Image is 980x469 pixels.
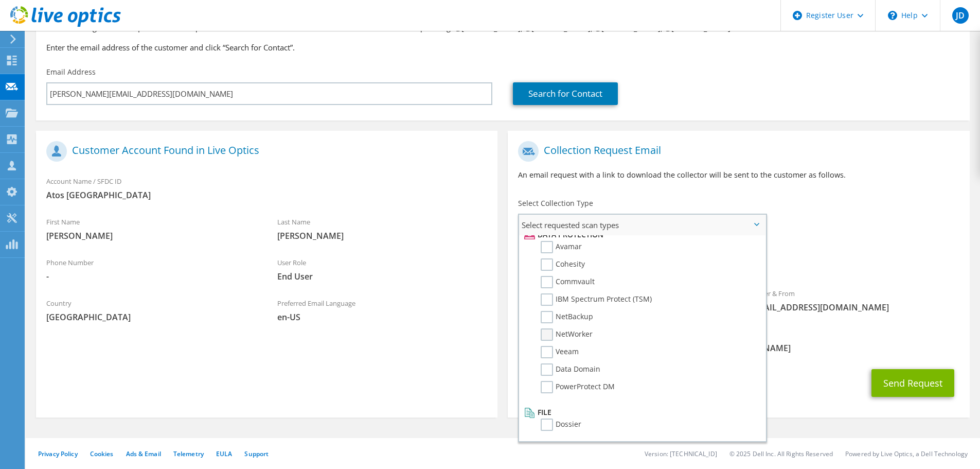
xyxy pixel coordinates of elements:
label: NetWorker [541,328,593,341]
a: Cookies [90,449,114,458]
div: First Name [36,211,267,247]
a: Ads & Email [126,449,161,458]
h1: Collection Request Email [518,141,954,162]
svg: \n [888,11,897,20]
span: Select requested scan types [519,215,765,235]
span: End User [277,271,488,282]
span: en-US [277,311,488,323]
a: EULA [216,449,232,458]
label: Email Address [46,67,96,77]
div: Preferred Email Language [267,292,498,328]
label: IBM Spectrum Protect (TSM) [541,293,652,306]
label: PowerProtect DM [541,381,615,393]
span: Atos [GEOGRAPHIC_DATA] [46,189,487,201]
div: Requested Collections [508,239,969,277]
div: User Role [267,252,498,287]
span: [PERSON_NAME] [46,230,257,241]
span: [GEOGRAPHIC_DATA] [46,311,257,323]
li: Version: [TECHNICAL_ID] [645,449,717,458]
h3: Enter the email address of the customer and click “Search for Contact”. [46,42,959,53]
span: JD [952,7,969,24]
label: Veeam [541,346,579,358]
div: Sender & From [739,283,970,318]
label: Data Domain [541,363,600,376]
div: Account Name / SFDC ID [36,170,497,206]
p: An email request with a link to download the collector will be sent to the customer as follows. [518,169,959,181]
li: © 2025 Dell Inc. All Rights Reserved [729,449,833,458]
div: Phone Number [36,252,267,287]
label: Dossier [541,419,581,431]
label: Select Collection Type [518,198,593,209]
label: Cohesity [541,258,585,271]
a: Search for Contact [513,82,618,105]
h1: Customer Account Found in Live Optics [46,141,482,162]
div: To [508,283,739,318]
span: [PERSON_NAME] [277,230,488,241]
div: Country [36,292,267,328]
div: CC & Reply To [508,323,969,359]
a: Privacy Policy [38,449,78,458]
li: File [522,406,760,419]
a: Support [244,449,269,458]
div: Last Name [267,211,498,247]
label: Avamar [541,241,582,253]
span: [EMAIL_ADDRESS][DOMAIN_NAME] [749,302,959,313]
button: Send Request [871,369,954,397]
li: Powered by Live Optics, a Dell Technology [845,449,968,458]
label: Commvault [541,276,595,288]
a: Telemetry [173,449,204,458]
label: NetBackup [541,311,593,323]
span: - [46,271,257,282]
